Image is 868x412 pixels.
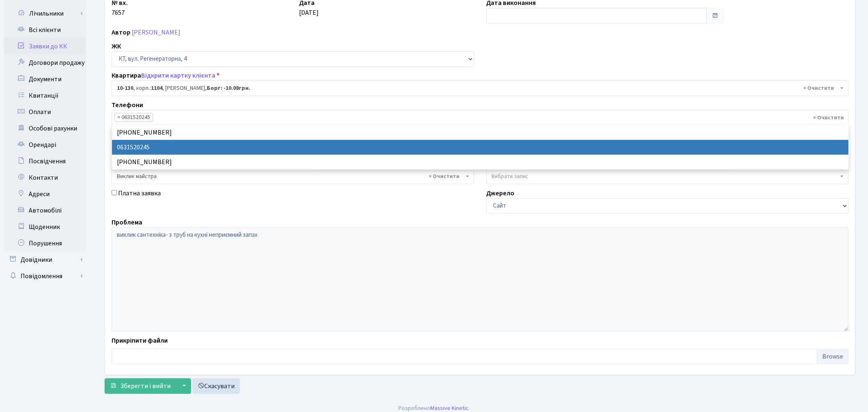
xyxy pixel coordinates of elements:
[132,28,180,37] a: [PERSON_NAME]
[4,252,86,268] a: Довідники
[118,188,161,198] label: Платна заявка
[4,22,86,38] a: Всі клієнти
[4,87,86,104] a: Квитанції
[4,186,86,202] a: Адреси
[117,113,120,121] span: ×
[4,38,86,55] a: Заявки до КК
[114,113,153,122] li: 0631520245
[112,140,848,155] li: 0631520245
[112,80,849,96] span: <b>10-130</b>, корп.: <b>1104</b>, Калашник Валентина Миколаївна, <b>Борг: -10.08грн.</b>
[4,202,86,219] a: Автомобілі
[112,41,121,51] label: ЖК
[4,219,86,235] a: Щоденник
[112,336,168,346] label: Прикріпити файли
[207,84,250,92] b: Борг: -10.08грн.
[4,153,86,169] a: Посвідчення
[112,169,474,184] span: Виклик майстра
[4,104,86,120] a: Оплати
[117,84,838,92] span: <b>10-130</b>, корп.: <b>1104</b>, Калашник Валентина Миколаївна, <b>Борг: -10.08грн.</b>
[112,100,143,110] label: Телефони
[4,71,86,87] a: Документи
[4,235,86,252] a: Порушення
[112,227,849,332] textarea: виклик сантехніка- з труб на кухні неприємний запах
[4,120,86,137] a: Особові рахунки
[117,84,133,92] b: 10-130
[813,114,844,122] span: Видалити всі елементи
[105,378,176,394] button: Зберегти і вийти
[141,71,215,80] a: Відкрити картку клієнта
[492,172,529,181] span: Вибрати запис
[117,172,464,181] span: Виклик майстра
[151,84,162,92] b: 1104
[487,188,515,198] label: Джерело
[9,5,86,22] a: Лічильники
[120,382,171,391] span: Зберегти і вийти
[112,125,848,140] li: [PHONE_NUMBER]
[804,84,834,92] span: Видалити всі елементи
[112,155,848,169] li: [PHONE_NUMBER]
[112,27,130,37] label: Автор
[112,217,142,227] label: Проблема
[4,137,86,153] a: Орендарі
[112,71,219,80] label: Квартира
[4,169,86,186] a: Контакти
[4,268,86,284] a: Повідомлення
[4,55,86,71] a: Договори продажу
[192,378,240,394] a: Скасувати
[429,172,460,181] span: Видалити всі елементи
